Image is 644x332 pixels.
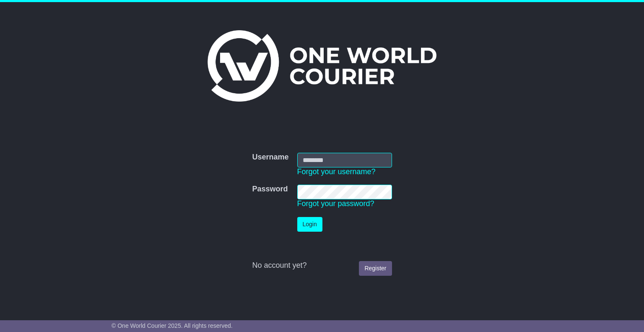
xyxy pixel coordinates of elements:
[297,217,322,232] button: Login
[252,153,288,162] label: Username
[208,30,436,102] img: One World
[252,185,288,194] label: Password
[297,199,374,208] a: Forgot your password?
[297,167,376,176] a: Forgot your username?
[252,261,392,270] div: No account yet?
[112,322,233,329] span: © One World Courier 2025. All rights reserved.
[359,261,392,276] a: Register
